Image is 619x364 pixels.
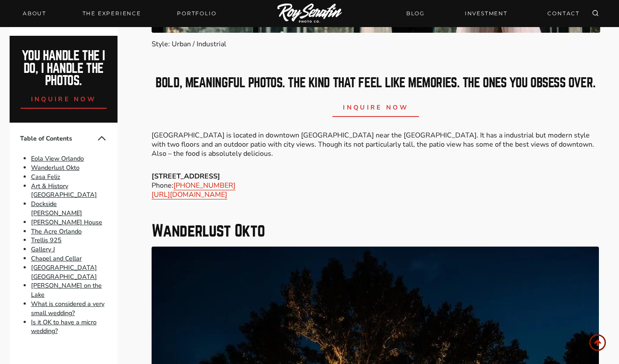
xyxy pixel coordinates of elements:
[17,7,221,20] nav: Primary Navigation
[31,236,62,245] a: Trellis 925
[31,95,97,103] span: inquire now
[401,6,585,21] nav: Secondary Navigation
[31,199,82,217] a: Dockside [PERSON_NAME]
[401,6,430,21] a: BLOG
[173,181,235,190] a: [PHONE_NUMBER]
[589,7,602,20] button: View Search Form
[343,103,408,112] span: inquire now
[152,172,600,199] p: Phone:
[31,182,97,199] a: Art & History [GEOGRAPHIC_DATA]
[31,163,80,172] a: Wanderlust Okto
[17,7,52,20] a: About
[152,131,600,158] p: [GEOGRAPHIC_DATA] is located in downtown [GEOGRAPHIC_DATA] near the [GEOGRAPHIC_DATA]. It has a i...
[31,218,102,227] a: [PERSON_NAME] House
[152,172,220,181] strong: [STREET_ADDRESS]
[31,263,97,281] a: [GEOGRAPHIC_DATA] [GEOGRAPHIC_DATA]
[31,154,84,163] a: Eola View Orlando
[152,190,227,199] a: [URL][DOMAIN_NAME]
[31,245,55,254] a: Gallery J
[10,123,118,346] nav: Table of Contents
[20,134,97,143] span: Table of Contents
[31,299,104,317] a: What is considered a very small wedding?
[542,6,585,21] a: CONTACT
[152,223,600,239] h2: Wanderlust Okto
[31,172,60,181] a: Casa Feliz
[31,282,102,299] a: [PERSON_NAME] on the Lake
[19,50,108,87] h2: You handle the i do, I handle the photos.
[31,227,82,236] a: The Acre Orlando
[460,6,513,21] a: INVESTMENT
[172,7,221,20] a: Portfolio
[31,254,82,263] a: Chapel and Cellar
[277,3,342,24] img: Logo of Roy Serafin Photo Co., featuring stylized text in white on a light background, representi...
[31,318,97,336] a: Is it OK to have a micro wedding?
[589,334,606,351] a: Scroll to top
[152,40,600,49] p: Style: Urban / Industrial
[21,87,107,109] a: inquire now
[152,77,600,89] h2: bold, meaningful photos. The kind that feel like memories. The ones you obsess over.
[97,133,107,144] button: Collapse Table of Contents
[77,7,146,20] a: THE EXPERIENCE
[332,96,419,117] a: inquire now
